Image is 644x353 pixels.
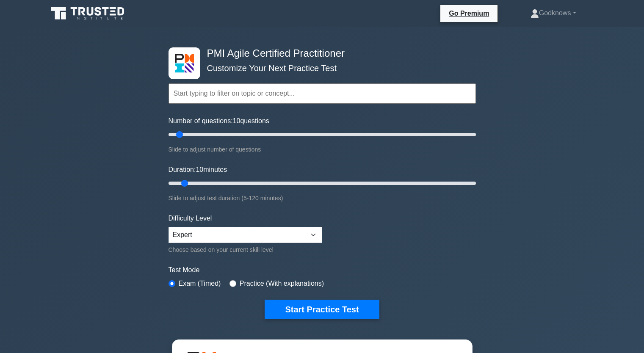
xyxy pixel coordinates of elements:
span: 10 [233,117,240,124]
label: Duration: minutes [169,165,227,175]
a: Go Premium [444,8,494,19]
label: Test Mode [169,265,476,275]
span: 10 [196,166,203,173]
h4: PMI Agile Certified Practitioner [204,47,434,60]
label: Number of questions: questions [169,116,269,126]
div: Slide to adjust test duration (5-120 minutes) [169,193,476,203]
label: Difficulty Level [169,213,212,223]
div: Choose based on your current skill level [169,245,322,255]
div: Slide to adjust number of questions [169,144,476,154]
label: Exam (Timed) [179,279,221,289]
a: Godknows [510,5,597,22]
button: Start Practice Test [265,300,379,319]
input: Start typing to filter on topic or concept... [169,83,476,104]
label: Practice (With explanations) [240,279,324,289]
